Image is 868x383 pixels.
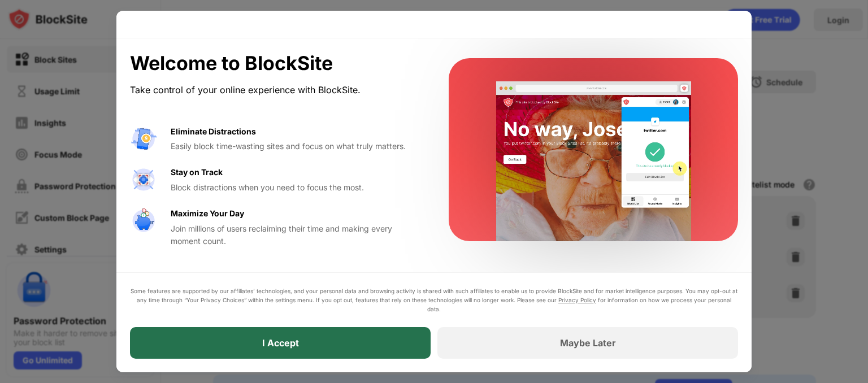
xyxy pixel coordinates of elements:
[130,207,157,234] img: value-safe-time.svg
[171,207,244,220] div: Maximize Your Day
[130,286,738,314] div: Some features are supported by our affiliates’ technologies, and your personal data and browsing ...
[130,166,157,193] img: value-focus.svg
[171,223,422,248] div: Join millions of users reclaiming their time and making every moment count.
[171,125,256,138] div: Eliminate Distractions
[171,181,422,194] div: Block distractions when you need to focus the most.
[171,166,223,179] div: Stay on Track
[130,82,422,98] div: Take control of your online experience with BlockSite.
[130,52,422,75] div: Welcome to BlockSite
[262,337,299,349] div: I Accept
[558,297,596,303] a: Privacy Policy
[130,125,157,153] img: value-avoid-distractions.svg
[560,337,616,349] div: Maybe Later
[171,140,422,153] div: Easily block time-wasting sites and focus on what truly matters.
